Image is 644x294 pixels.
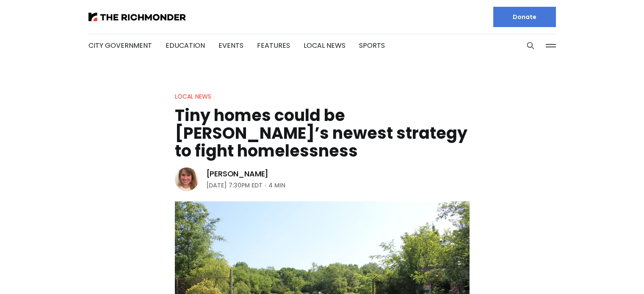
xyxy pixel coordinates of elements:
span: 4 min [268,180,285,190]
a: Local News [304,41,345,50]
a: City Government [88,41,152,50]
a: [PERSON_NAME] [206,169,269,179]
a: Local News [175,92,211,101]
button: Search this site [524,39,537,52]
h1: Tiny homes could be [PERSON_NAME]’s newest strategy to fight homelessness [175,107,470,160]
img: Sarah Vogelsong [175,168,199,191]
iframe: portal-trigger [572,253,644,294]
img: The Richmonder [88,13,186,21]
a: Donate [493,7,556,27]
a: Sports [359,41,385,50]
a: Education [166,41,205,50]
a: Events [218,41,243,50]
time: [DATE] 7:30PM EDT [206,180,263,190]
a: Features [257,41,290,50]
